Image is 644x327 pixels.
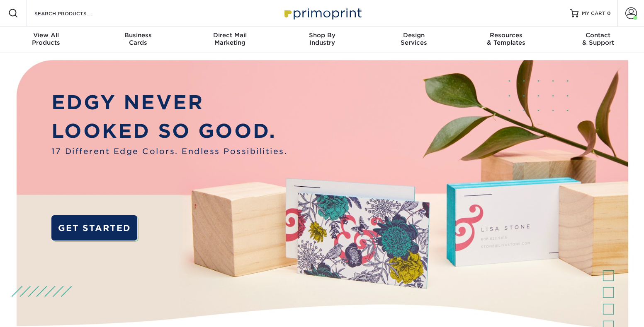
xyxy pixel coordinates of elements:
a: DesignServices [368,26,460,53]
div: Industry [276,31,368,46]
p: EDGY NEVER [51,88,287,117]
input: SEARCH PRODUCTS..... [34,8,114,18]
div: Cards [92,31,184,46]
a: Shop ByIndustry [276,26,368,53]
a: Direct MailMarketing [184,26,276,53]
a: BusinessCards [92,26,184,53]
div: Services [368,31,460,46]
span: Resources [460,31,552,39]
span: Business [92,31,184,39]
span: Design [368,31,460,39]
span: Contact [552,31,644,39]
a: GET STARTED [51,215,137,240]
div: & Templates [460,31,552,46]
div: & Support [552,31,644,46]
a: Resources& Templates [460,26,552,53]
a: Contact& Support [552,26,644,53]
span: Shop By [276,31,368,39]
div: Marketing [184,31,276,46]
span: 0 [607,10,611,16]
span: MY CART [582,10,605,17]
img: Primoprint [281,4,364,22]
p: LOOKED SO GOOD. [51,117,287,146]
span: Direct Mail [184,31,276,39]
span: 17 Different Edge Colors. Endless Possibilities. [51,146,287,157]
